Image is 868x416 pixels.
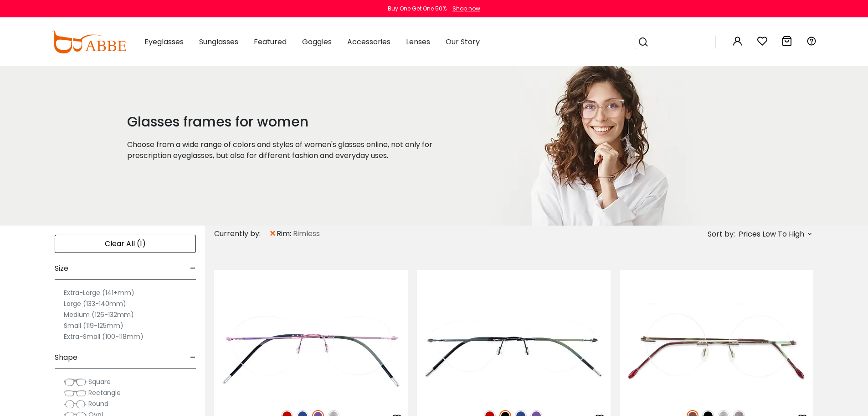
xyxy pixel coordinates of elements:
[254,37,287,47] span: Featured
[88,377,111,386] span: Square
[417,303,611,400] img: Black Huguenot - Metal ,Adjust Nose Pads
[51,31,126,53] img: abbeglasses.com
[127,114,459,130] h1: Glasses frames for women
[452,5,480,13] div: Shop now
[277,228,293,239] span: rim:
[64,320,123,331] label: Small (119-125mm)
[269,226,277,242] span: ×
[64,298,126,309] label: Large (133-140mm)
[64,400,87,409] img: Round.png
[88,399,108,408] span: Round
[55,347,77,369] span: Shape
[388,5,447,13] div: Buy One Get One 50%
[481,66,713,226] img: glasses frames for women
[64,309,134,320] label: Medium (126-132mm)
[190,347,196,369] span: -
[708,229,735,239] span: Sort by:
[199,37,238,47] span: Sunglasses
[347,37,390,47] span: Accessories
[64,389,87,398] img: Rectangle.png
[406,37,430,47] span: Lenses
[55,235,196,253] div: Clear All (1)
[620,303,813,400] img: Brown Hiawatha - Metal ,Adjust Nose Pads
[214,303,408,400] img: Purple Terrace Park - Metal ,Adjust Nose Pads
[144,37,184,47] span: Eyeglasses
[64,287,134,298] label: Extra-Large (141+mm)
[214,226,269,242] div: Currently by:
[302,37,332,47] span: Goggles
[293,228,320,239] span: Rimless
[446,37,480,47] span: Our Story
[64,331,144,342] label: Extra-Small (100-118mm)
[55,258,68,279] span: Size
[64,378,87,387] img: Square.png
[190,258,196,279] span: -
[88,388,121,397] span: Rectangle
[127,139,459,161] p: Choose from a wide range of colors and styles of women's glasses online, not only for prescriptio...
[739,226,804,242] span: Prices Low To High
[448,5,480,12] a: Shop now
